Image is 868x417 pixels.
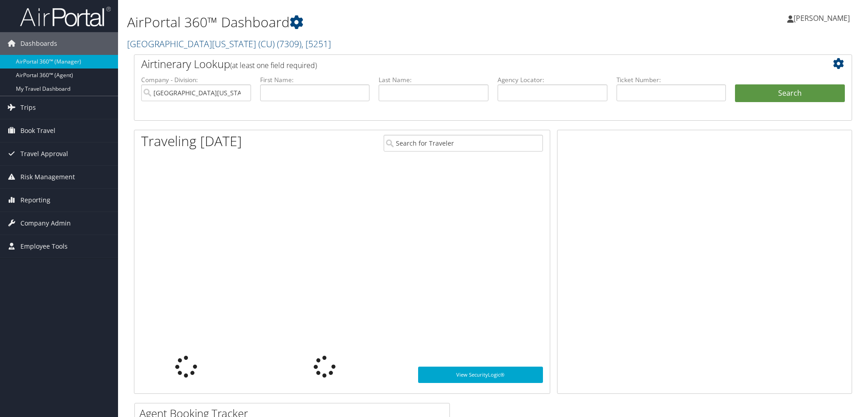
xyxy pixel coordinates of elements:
[141,56,785,72] h2: Airtinerary Lookup
[230,60,317,70] span: (at least one field required)
[384,135,543,152] input: Search for Traveler
[127,38,331,50] a: [GEOGRAPHIC_DATA][US_STATE] (CU)
[418,367,543,383] a: View SecurityLogic®
[20,189,50,211] span: Reporting
[735,84,845,103] button: Search
[20,119,55,142] span: Book Travel
[498,75,607,84] label: Agency Locator:
[20,96,36,119] span: Trips
[277,38,301,50] span: ( 7309 )
[20,32,57,55] span: Dashboards
[141,132,242,151] h1: Traveling [DATE]
[20,235,68,258] span: Employee Tools
[301,38,331,50] span: , [ 5251 ]
[616,75,726,84] label: Ticket Number:
[787,5,859,32] a: [PERSON_NAME]
[794,13,850,23] span: [PERSON_NAME]
[20,142,68,165] span: Travel Approval
[260,75,370,84] label: First Name:
[20,166,75,188] span: Risk Management
[20,212,71,235] span: Company Admin
[141,75,251,84] label: Company - Division:
[20,6,111,27] img: airportal-logo.png
[379,75,488,84] label: Last Name:
[127,13,615,32] h1: AirPortal 360™ Dashboard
